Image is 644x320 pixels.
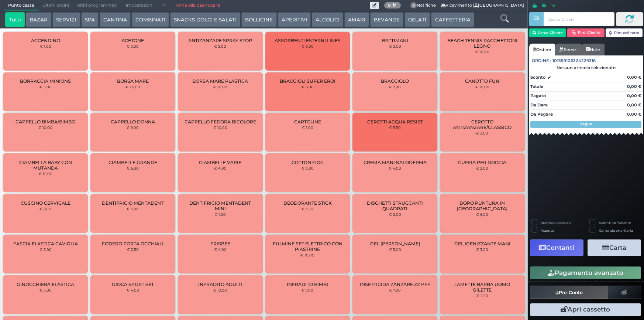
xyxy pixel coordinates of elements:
[5,12,25,27] button: Tutti
[302,85,314,89] small: € 6,00
[446,282,519,293] span: LAMETTE BARBA UOMO GILETTE
[52,12,80,27] button: SERVIZI
[73,0,121,11] span: Ritiri programmati
[39,171,52,176] small: € 15,00
[100,12,131,27] button: CANTINA
[475,85,489,89] small: € 10,00
[198,282,242,287] span: INFRADITO ADULTI
[530,239,583,256] button: Contanti
[530,74,545,81] strong: Sconto
[389,212,401,217] small: € 2,00
[529,28,566,37] button: Cerca Cliente
[446,200,519,211] span: DOPO PUNTURA IN [GEOGRAPHIC_DATA]
[213,288,227,292] small: € 12,00
[170,12,240,27] button: SNACKS DOLCI E SALATI
[370,12,403,27] button: BEVANDE
[241,12,276,27] button: BOLLICINE
[81,12,99,27] button: SPA
[283,200,332,206] span: DEODORANTE STICK
[588,239,641,256] button: Carta
[39,288,52,292] small: € 5,00
[465,78,499,84] span: CANOTTO FUN
[599,228,633,233] label: Comanda prioritaria
[102,200,163,206] span: DENTIFRICIO MENTADENT
[344,12,369,27] button: AMARI
[9,160,82,171] span: CIAMBELLA BABY CON MUTANDA
[360,282,430,287] span: INSETTICIDA ZANZARE ZZ PFF
[627,102,641,108] strong: 0,00 €
[389,85,401,89] small: € 7,00
[370,241,420,246] span: GEL [PERSON_NAME]
[530,112,553,117] strong: Da Pagare
[582,44,604,55] a: Note
[185,119,256,125] span: CAPPELLO FEDORA BICOLORE
[16,119,75,125] span: CAPPELLO BIMBA/BIMBO
[312,12,343,27] button: ALCOLICI
[20,78,71,84] span: BORRACCIA MINIONS
[302,166,314,170] small: € 2,00
[4,0,38,11] span: Punto cassa
[389,44,401,48] small: € 2,00
[127,44,139,48] small: € 2,00
[38,0,73,11] span: Ultimi ordini
[458,160,506,165] span: CUFFIA PER DOCCIA
[302,207,313,211] small: € 3,50
[530,84,543,89] strong: Totale
[389,125,401,130] small: € 5,50
[381,78,409,84] span: BRACCIOLO
[530,286,608,299] button: Pre-Conto
[127,247,139,252] small: € 2,50
[280,78,335,84] span: BRACCIOLI SUPER EROI
[271,241,344,252] span: FULMINE SET ELETTRICO CON PIASTRINE
[552,58,596,64] span: 101359106324229316
[13,241,78,246] span: FASCIA ELASTICA CAVIGLIA
[213,125,227,130] small: € 10,00
[214,212,226,217] small: € 1,00
[127,166,139,170] small: € 6,00
[213,85,227,89] small: € 10,00
[112,282,154,287] span: GIOCA SPORT SET
[580,122,592,126] strong: Segue
[294,119,321,125] span: CARTOLINE
[122,0,158,11] span: Impostazioni
[530,102,548,108] strong: Da Dare
[292,160,324,165] span: COTTON FIOC
[606,28,643,37] button: Rimuovi tutto
[31,38,60,43] span: ACCENDINO
[530,303,641,316] button: Apri cassetto
[39,207,51,211] small: € 7,00
[132,12,169,27] button: COMBINATI
[529,65,643,70] div: Nessun articolo selezionato
[302,288,313,292] small: € 7,00
[364,160,427,165] span: CREMA MANI KALODERMA
[389,288,401,292] small: € 7,00
[125,85,140,89] small: € 20,00
[410,2,417,9] span: 0
[300,253,314,257] small: € 10,00
[275,38,341,43] span: ASSORBENTI ESTERNI LINES
[532,58,551,64] span: Ordine :
[214,44,226,48] small: € 5,00
[39,85,52,89] small: € 5,00
[127,207,139,211] small: € 3,00
[26,12,51,27] button: BAZAR
[476,166,488,170] small: € 2,00
[599,220,631,225] label: Scontrino Parlante
[382,38,408,43] span: BATTIMANI
[184,200,256,211] span: DENTIFRICIO MENTADENT MINI
[192,78,248,84] span: BORSA MARE PLASTICA
[446,119,519,130] span: CEROTTO ANTIZANZARE/CLASSICO
[389,166,401,170] small: € 4,00
[111,119,155,125] span: CAPPELLO DONNA
[302,125,313,130] small: € 1,00
[475,50,489,54] small: € 10,00
[389,247,401,252] small: € 5,00
[541,220,571,225] label: Stampa una copia
[627,93,641,98] strong: 0,00 €
[39,247,52,252] small: € 5,00
[454,241,510,246] span: GEL IGENIZZANTE MANI
[38,125,52,130] small: € 10,00
[530,93,546,98] strong: Pagato
[102,241,163,246] span: FODERO PORTA OCCHIALI
[287,282,328,287] span: INFRADITO BIMBI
